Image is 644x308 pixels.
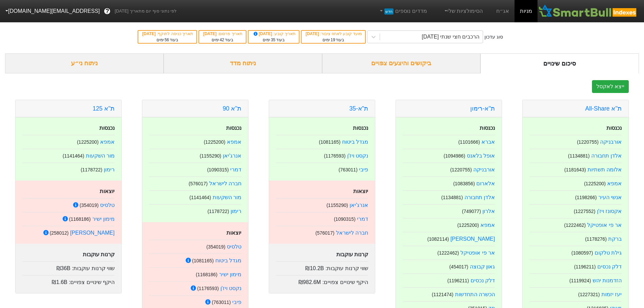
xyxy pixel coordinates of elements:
[99,125,115,131] strong: נכנסות
[349,105,368,112] a: ת"א-35
[470,264,495,269] a: גאון קבוצה
[92,216,115,222] a: מימון ישיר
[422,33,480,41] div: הרכבים חצי שנתי [DATE]
[564,167,586,172] small: ( 1181643 )
[347,153,368,159] a: נקסט ויז'ן
[476,181,495,186] a: אלארום
[482,208,495,214] a: אלרון
[100,139,115,145] a: אמפא
[83,252,115,257] strong: קרנות עוקבות
[450,167,472,172] small: ( 1220755 )
[227,139,241,145] a: אמפא
[305,37,362,43] div: בעוד ימים
[276,261,368,273] div: שווי קרנות עוקבות :
[578,292,600,297] small: ( 1227321 )
[22,261,115,273] div: שווי קרנות עוקבות :
[52,279,67,285] span: ₪1.6B
[315,230,334,236] small: ( 576017 )
[462,209,481,214] small: ( 749077 )
[441,195,463,200] small: ( 1134881 )
[600,139,622,145] a: אורבניקה
[276,275,368,286] div: היקף שינויים צפויים :
[460,250,495,256] a: אר פי אופטיקל
[70,230,115,236] a: [PERSON_NAME]
[100,202,115,208] a: טלסיס
[253,31,273,36] span: [DATE]
[208,209,229,214] small: ( 1178722 )
[484,33,503,41] div: סוג עדכון
[319,139,340,145] small: ( 1081165 )
[200,153,221,159] small: ( 1155290 )
[231,208,241,214] a: רימון
[577,139,599,145] small: ( 1220755 )
[219,271,241,277] a: מימון ישיר
[223,105,241,112] a: ת''א 90
[93,105,115,112] a: ת''א 125
[595,250,622,256] a: גילת טלקום
[464,194,495,200] a: אלדן תחבורה
[115,8,176,15] span: לפי נתוני סוף יום מתאריך [DATE]
[5,53,164,73] div: ניתוח ני״ע
[336,230,368,236] a: חברה לישראל
[165,38,169,42] span: 56
[444,153,465,159] small: ( 1094986 )
[432,292,453,297] small: ( 1121474 )
[353,125,368,131] strong: נכנסות
[202,31,242,37] div: תאריך פרסום :
[220,285,242,291] a: נקסט ויז'ן
[252,37,295,43] div: בעוד ימים
[564,222,586,228] small: ( 1222462 )
[467,153,495,159] a: אופל בלאנס
[606,125,622,131] strong: נכנסות
[574,209,595,214] small: ( 1227552 )
[480,53,639,73] div: סיכום שינויים
[232,299,241,305] a: פיבי
[100,188,115,194] strong: יוצאות
[331,38,335,42] span: 19
[322,53,481,73] div: ביקושים והיצעים צפויים
[142,31,193,37] div: תאריך כניסה לתוקף :
[585,105,622,112] a: ת''א All-Share
[252,31,295,37] div: תאריך קובע :
[227,244,241,250] a: טלסיס
[592,80,629,93] button: ייצא לאקסל
[56,265,70,271] span: ₪36B
[608,236,622,242] a: ברקת
[569,278,591,283] small: ( 1119924 )
[453,181,475,186] small: ( 1083856 )
[449,264,468,269] small: ( 454017 )
[305,265,324,271] span: ₪10.2B
[104,167,115,172] a: רימון
[458,139,480,145] small: ( 1101666 )
[299,279,321,285] span: ₪982.6M
[585,236,607,242] small: ( 1178276 )
[189,181,208,186] small: ( 576017 )
[223,153,241,159] a: אנרג'יאן
[79,203,98,208] small: ( 354019 )
[306,31,320,36] span: [DATE]
[334,216,356,222] small: ( 1090315 )
[324,153,345,159] small: ( 1176593 )
[359,167,368,172] a: פיבי
[203,31,218,36] span: [DATE]
[437,250,459,256] small: ( 1222462 )
[86,153,115,159] a: מור השקעות
[591,153,622,159] a: אלדן תחבורה
[197,286,219,291] small: ( 1176593 )
[450,236,495,242] a: [PERSON_NAME]
[353,188,368,194] strong: יוצאות
[376,4,430,18] a: מדדים נוספיםחדש
[598,194,622,200] a: אנשי העיר
[142,31,157,36] span: [DATE]
[607,181,622,186] a: אמפא
[384,8,393,15] span: חדש
[471,278,495,283] a: דלק נכסים
[473,167,495,172] a: אורבניקה
[204,139,225,145] small: ( 1225200 )
[440,4,486,18] a: הסימולציות שלי
[105,7,109,16] span: ?
[192,258,214,263] small: ( 1081165 )
[189,195,211,200] small: ( 1141464 )
[597,208,622,214] a: אקסונז ויז'ן
[142,37,193,43] div: בעוד ימים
